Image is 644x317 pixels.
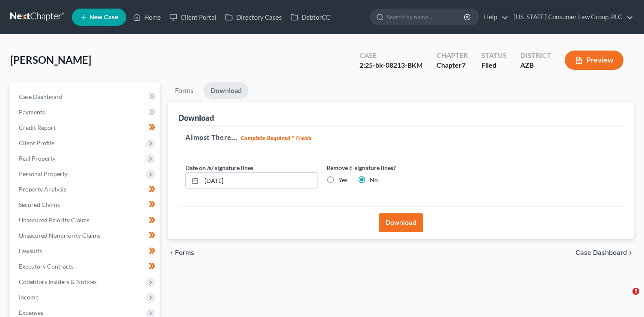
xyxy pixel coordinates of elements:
span: Executory Contracts [19,263,74,270]
a: Unsecured Nonpriority Claims [12,228,160,243]
span: Unsecured Priority Claims [19,216,89,224]
button: Preview [565,51,623,70]
strong: Complete Required * Fields [241,135,312,141]
div: District [520,51,551,60]
label: No [370,176,378,184]
a: Case Dashboard [12,89,160,105]
a: Credit Report [12,120,160,135]
span: Unsecured Nonpriority Claims [19,232,101,239]
div: Status [481,51,507,60]
div: Chapter [436,60,468,70]
iframe: Intercom live chat [615,288,635,308]
a: Directory Cases [221,9,286,25]
a: Case Dashboard chevron_right [576,249,634,256]
span: 7 [462,61,466,69]
span: Secured Claims [19,201,60,208]
a: Payments [12,105,160,120]
label: Remove E-signature lines? [326,163,459,172]
span: Case Dashboard [19,93,62,100]
a: Help [480,9,508,25]
a: Executory Contracts [12,259,160,274]
span: Expenses [19,309,43,316]
span: Codebtors Insiders & Notices [19,278,97,285]
a: [US_STATE] Consumer Law Group, PLC [509,9,633,25]
span: Real Property [19,155,56,162]
div: AZB [520,60,551,70]
button: Download [379,213,423,232]
a: Client Portal [165,9,221,25]
i: chevron_left [168,249,175,256]
a: Lawsuits [12,243,160,259]
span: Personal Property [19,170,68,177]
input: MM/DD/YYYY [202,173,318,189]
div: Filed [481,60,507,70]
a: Property Analysis [12,182,160,197]
label: Date on /s/ signature lines [185,163,253,172]
span: Client Profile [19,139,54,147]
a: Download [204,82,249,99]
span: Income [19,293,39,301]
span: Lawsuits [19,247,42,254]
a: Unsecured Priority Claims [12,212,160,228]
span: 3 [632,288,639,295]
span: Payments [19,108,45,116]
div: Case [359,51,423,60]
a: Home [129,9,165,25]
button: chevron_left Forms [168,249,206,256]
div: 2:25-bk-08213-BKM [359,60,423,70]
div: Download [178,113,214,123]
i: chevron_right [627,249,634,256]
a: DebtorCC [286,9,335,25]
input: Search by name... [387,9,465,25]
span: Property Analysis [19,185,66,193]
span: Credit Report [19,124,56,131]
a: Secured Claims [12,197,160,212]
a: Forms [168,82,200,99]
span: [PERSON_NAME] [10,54,91,66]
h5: Almost There... [185,132,617,143]
span: Case Dashboard [576,249,627,256]
span: New Case [89,14,118,21]
div: Chapter [436,51,468,60]
label: Yes [338,176,347,184]
span: Forms [175,249,194,256]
